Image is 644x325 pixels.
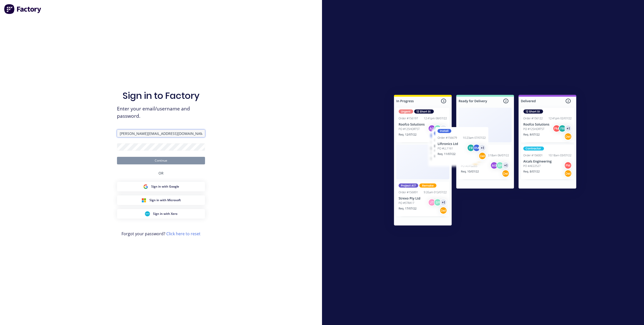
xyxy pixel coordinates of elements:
span: Sign in with Xero [153,212,177,216]
span: Enter your email/username and password. [117,105,205,120]
div: OR [158,164,164,182]
input: Email/Username [117,130,205,137]
img: Google Sign in [143,184,148,189]
button: Google Sign inSign in with Google [117,182,205,191]
span: Forgot your password? [122,231,200,237]
button: Continue [117,157,205,164]
a: Click here to reset [166,231,200,237]
button: Xero Sign inSign in with Xero [117,209,205,219]
img: Factory [4,4,42,14]
img: Microsoft Sign in [141,198,146,203]
img: Sign in [383,85,587,238]
span: Sign in with Microsoft [149,198,181,202]
span: Sign in with Google [151,184,179,189]
img: Xero Sign in [145,211,150,216]
button: Microsoft Sign inSign in with Microsoft [117,195,205,205]
h1: Sign in to Factory [123,90,199,101]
